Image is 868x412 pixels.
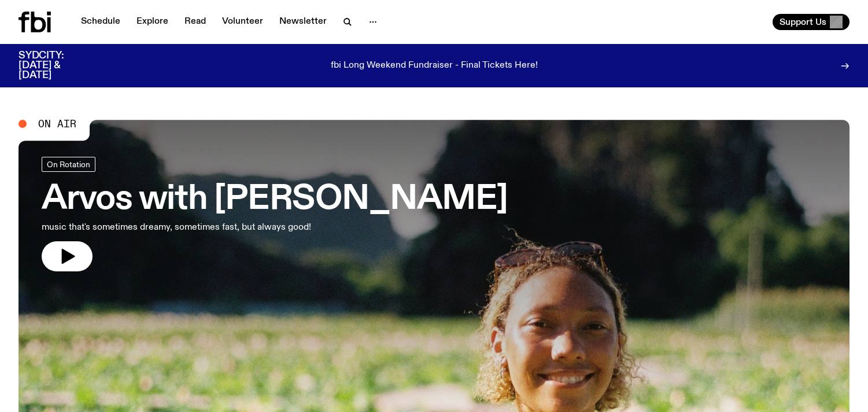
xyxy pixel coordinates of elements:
span: On Rotation [47,160,90,169]
p: fbi Long Weekend Fundraiser - Final Tickets Here! [331,61,538,71]
a: Schedule [74,14,127,30]
button: Support Us [773,14,849,30]
a: Volunteer [215,14,270,30]
a: Newsletter [272,14,334,30]
p: music that's sometimes dreamy, sometimes fast, but always good! [42,220,338,234]
span: Support Us [780,17,826,27]
a: Read [178,14,213,30]
a: Explore [130,14,175,30]
h3: Arvos with [PERSON_NAME] [42,183,508,216]
a: On Rotation [42,157,95,172]
h3: SYDCITY: [DATE] & [DATE] [19,51,93,80]
span: On Air [38,119,76,129]
a: Arvos with [PERSON_NAME]music that's sometimes dreamy, sometimes fast, but always good! [42,157,508,271]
